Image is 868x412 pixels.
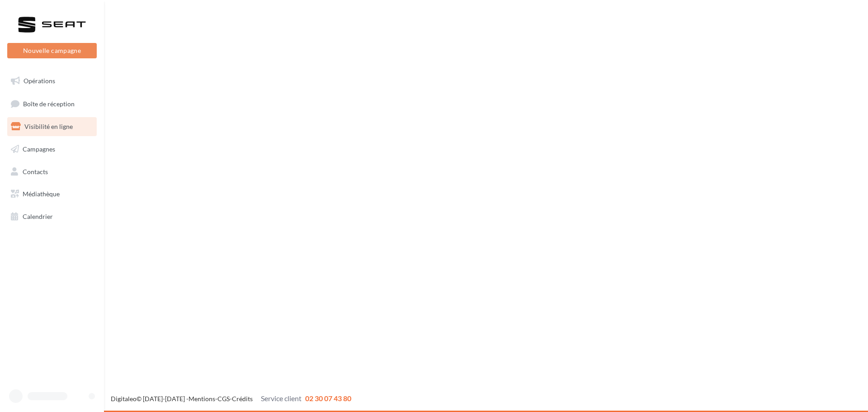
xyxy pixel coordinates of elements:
span: Contacts [23,167,48,175]
span: Boîte de réception [23,99,75,107]
span: Visibilité en ligne [24,123,73,130]
span: Campagnes [23,145,55,153]
a: Contacts [5,162,99,181]
a: CGS [217,395,230,403]
a: Crédits [232,395,253,403]
a: Mentions [189,395,215,403]
span: Service client [261,394,302,403]
button: Nouvelle campagne [7,43,97,58]
a: Opérations [5,71,99,90]
span: Médiathèque [23,190,60,198]
span: Opérations [24,77,55,85]
span: Calendrier [23,213,53,220]
a: Médiathèque [5,185,99,204]
a: Digitaleo [111,395,137,403]
a: Calendrier [5,207,99,226]
a: Visibilité en ligne [5,117,99,136]
a: Boîte de réception [5,94,99,114]
span: 02 30 07 43 80 [305,394,351,403]
span: © [DATE]-[DATE] - - - [111,395,351,403]
a: Campagnes [5,140,99,159]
